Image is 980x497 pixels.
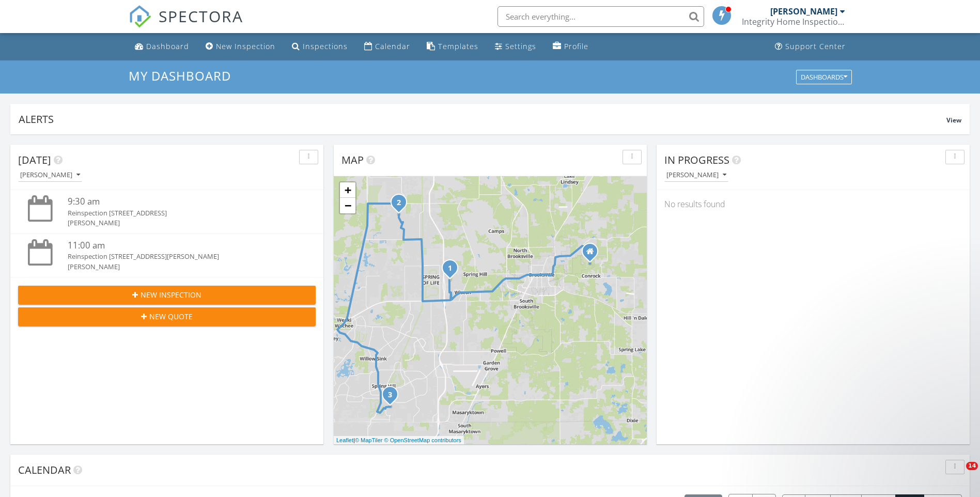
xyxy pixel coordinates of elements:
[19,112,946,126] div: Alerts
[785,41,846,51] div: Support Center
[742,17,845,27] div: Integrity Home Inspections of Florida, LLC
[505,41,536,51] div: Settings
[497,6,704,27] input: Search everything...
[491,37,540,56] a: Settings
[448,265,452,272] i: 1
[68,262,291,272] div: [PERSON_NAME]
[68,218,291,228] div: [PERSON_NAME]
[159,5,243,27] span: SPECTORA
[334,436,464,445] div: |
[796,70,852,84] button: Dashboards
[397,199,401,207] i: 2
[966,462,978,470] span: 14
[355,437,383,443] a: © MapTiler
[336,437,353,443] a: Leaflet
[20,172,80,179] div: [PERSON_NAME]
[288,37,352,56] a: Inspections
[341,153,364,167] span: Map
[68,239,291,252] div: 11:00 am
[423,37,483,56] a: Templates
[801,73,847,81] div: Dashboards
[68,208,291,218] div: Reinspection [STREET_ADDRESS]
[770,6,837,17] div: [PERSON_NAME]
[149,311,193,322] span: New Quote
[945,462,970,487] iframe: Intercom live chat
[664,168,728,182] button: [PERSON_NAME]
[664,153,729,167] span: In Progress
[18,168,82,182] button: [PERSON_NAME]
[771,37,850,56] a: Support Center
[657,190,970,218] div: No results found
[564,41,588,51] div: Profile
[375,41,410,51] div: Calendar
[68,252,291,261] div: Reinspection [STREET_ADDRESS][PERSON_NAME]
[129,14,243,36] a: SPECTORA
[146,41,189,51] div: Dashboard
[18,153,51,167] span: [DATE]
[131,37,193,56] a: Dashboard
[390,394,396,400] div: 1005 Indigo Run Ct, Spring Hill, FL 34609
[438,41,478,51] div: Templates
[201,37,279,56] a: New Inspection
[129,67,231,84] span: My Dashboard
[666,172,726,179] div: [PERSON_NAME]
[141,289,201,300] span: New Inspection
[68,195,291,208] div: 9:30 am
[340,198,355,213] a: Zoom out
[129,5,151,28] img: The Best Home Inspection Software - Spectora
[399,202,405,208] div: 12333 Harris Hawk Rd, Brooksville, FL 34614
[549,37,593,56] a: Company Profile
[303,41,348,51] div: Inspections
[216,41,275,51] div: New Inspection
[450,268,456,274] div: 15268 Valarie Ct, Brooksville, FL 34613
[384,437,461,443] a: © OpenStreetMap contributors
[18,307,316,326] button: New Quote
[946,116,961,125] span: View
[388,392,392,399] i: 3
[590,251,596,257] div: 9872 Domingo Dr, Brooksville FL 34601
[340,182,355,198] a: Zoom in
[18,463,71,477] span: Calendar
[18,286,316,304] button: New Inspection
[360,37,414,56] a: Calendar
